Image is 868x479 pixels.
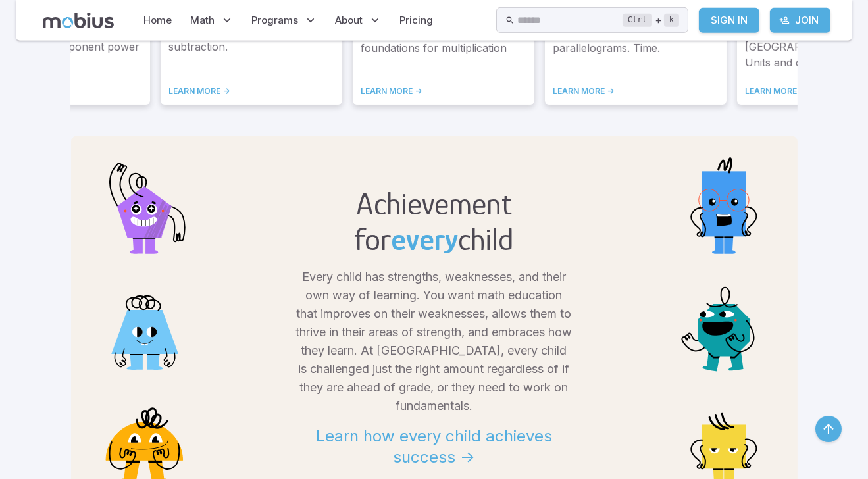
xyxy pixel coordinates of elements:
a: Sign In [699,8,759,33]
img: pentagon.svg [92,152,197,257]
p: Every child has strengths, weaknesses, and their own way of learning. You want math education tha... [296,268,573,415]
a: LEARN MORE -> [361,86,526,97]
span: Math [191,13,215,28]
span: About [336,13,363,28]
div: + [623,13,679,28]
img: trapezoid.svg [92,268,197,373]
a: LEARN MORE -> [168,86,334,97]
h2: for child [354,222,514,257]
kbd: k [664,14,679,27]
a: LEARN MORE -> [553,86,719,97]
a: Learn how every child achieves success -> [296,415,573,468]
h2: Achievement [354,186,514,222]
span: Programs [252,13,299,28]
img: octagon.svg [671,268,777,373]
a: Pricing [396,5,438,36]
span: every [391,222,458,257]
kbd: Ctrl [623,14,652,27]
img: rectangle.svg [671,152,777,257]
a: Join [770,8,830,33]
a: Home [140,5,176,36]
